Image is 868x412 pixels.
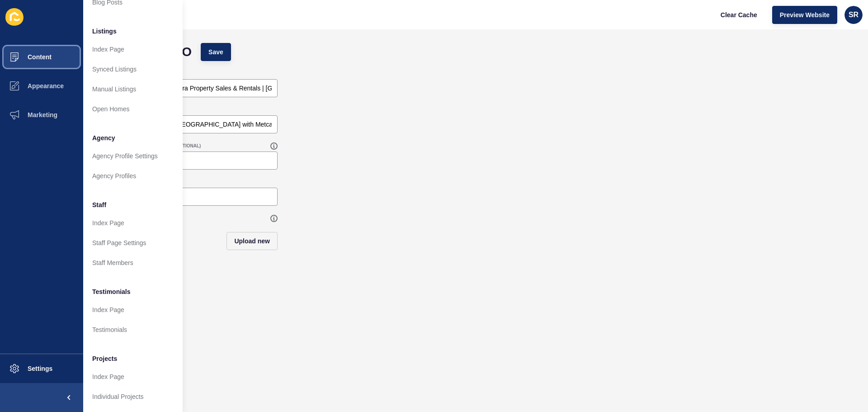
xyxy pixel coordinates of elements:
button: Clear Cache [713,6,765,24]
span: Save [208,47,223,57]
span: Agency [92,133,115,142]
span: Testimonials [92,287,131,296]
span: SR [849,10,859,19]
a: Index Page [83,213,183,233]
a: Manual Listings [83,79,183,99]
a: Index Page [83,39,183,59]
button: Upload new [226,232,278,250]
span: Staff [92,200,106,209]
a: Synced Listings [83,59,183,79]
span: Clear Cache [721,10,757,19]
a: Index Page [83,300,183,320]
a: Index Page [83,367,183,387]
a: Agency Profiles [83,166,183,186]
span: Preview Website [780,10,830,19]
span: Listings [92,27,117,36]
a: Staff Members [83,253,183,273]
span: Projects [92,354,117,363]
button: Save [201,43,231,61]
span: Upload new [234,237,270,246]
a: Testimonials [83,320,183,340]
button: Preview Website [772,6,837,24]
a: Open Homes [83,99,183,119]
span: (OPTIONAL) [175,143,201,149]
a: Individual Projects [83,387,183,407]
a: Staff Page Settings [83,233,183,253]
a: Agency Profile Settings [83,146,183,166]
